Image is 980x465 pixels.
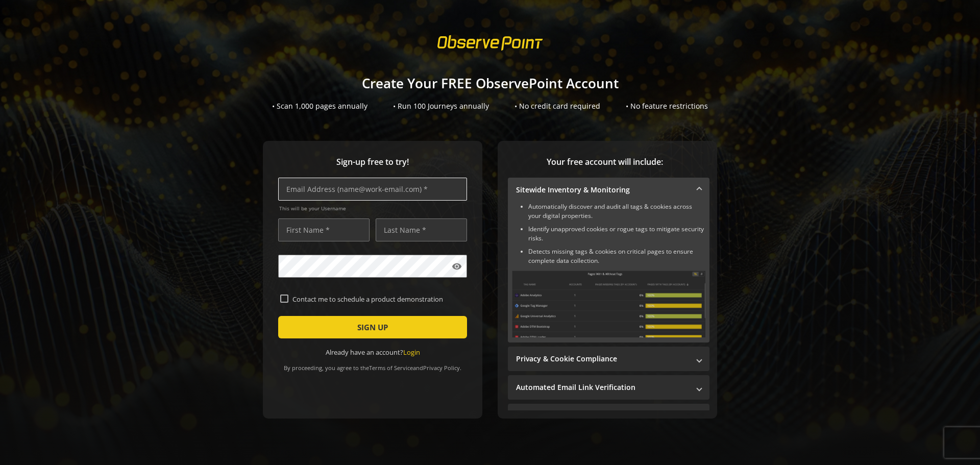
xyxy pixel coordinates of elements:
[528,202,705,221] li: Automatically discover and audit all tags & cookies across your digital properties.
[376,218,467,241] input: Last Name *
[288,295,465,304] label: Contact me to schedule a product demonstration
[516,382,689,393] mat-panel-title: Automated Email Link Verification
[528,247,705,265] li: Detects missing tags & cookies on critical pages to ensure complete data collection.
[508,178,709,202] mat-expansion-panel-header: Sitewide Inventory & Monitoring
[278,316,467,338] button: SIGN UP
[508,375,709,400] mat-expansion-panel-header: Automated Email Link Verification
[278,357,467,372] div: By proceeding, you agree to the and .
[516,354,689,364] mat-panel-title: Privacy & Cookie Compliance
[508,202,709,342] div: Sitewide Inventory & Monitoring
[423,364,460,372] a: Privacy Policy
[278,348,467,357] div: Already have an account?
[272,101,367,111] div: • Scan 1,000 pages annually
[278,156,467,168] span: Sign-up free to try!
[514,101,600,111] div: • No credit card required
[393,101,489,111] div: • Run 100 Journeys annually
[508,347,709,371] mat-expansion-panel-header: Privacy & Cookie Compliance
[452,261,462,272] mat-icon: visibility
[278,178,467,201] input: Email Address (name@work-email.com) *
[512,271,705,337] img: Sitewide Inventory & Monitoring
[508,404,709,428] mat-expansion-panel-header: Performance Monitoring with Web Vitals
[357,318,388,336] span: SIGN UP
[508,156,702,168] span: Your free account will include:
[516,185,689,195] mat-panel-title: Sitewide Inventory & Monitoring
[626,101,708,111] div: • No feature restrictions
[528,225,705,243] li: Identify unapproved cookies or rogue tags to mitigate security risks.
[403,348,420,357] a: Login
[279,205,467,212] span: This will be your Username
[369,364,413,372] a: Terms of Service
[278,218,370,241] input: First Name *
